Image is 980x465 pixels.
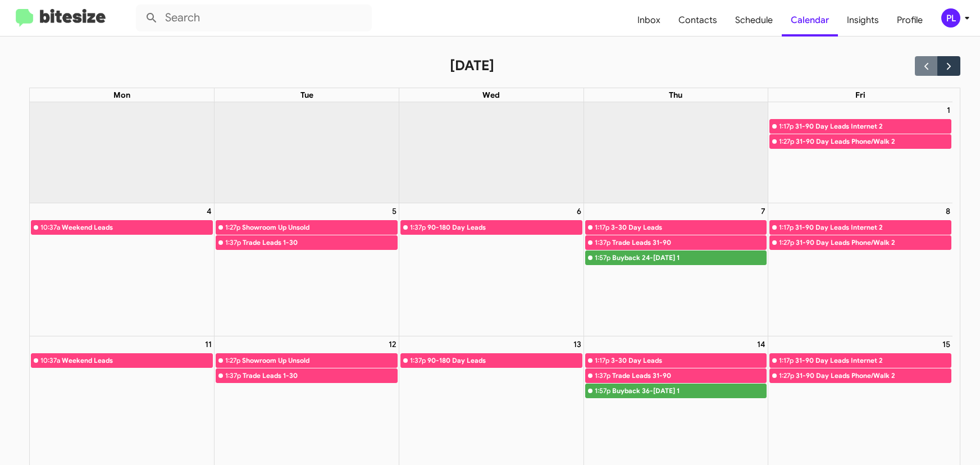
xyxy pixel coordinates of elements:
[225,222,240,233] div: 1:27p
[427,222,582,233] div: 90-180 Day Leads
[136,4,372,31] input: Search
[225,370,241,381] div: 1:37p
[298,88,316,102] a: Tuesday
[915,56,938,76] button: Previous month
[779,355,794,366] div: 1:17p
[595,237,610,248] div: 1:37p
[243,237,397,248] div: Trade Leads 1-30
[941,8,960,28] div: PL
[611,222,767,233] div: 3-30 Day Leads
[410,222,426,233] div: 1:37p
[30,203,215,336] td: August 4, 2025
[795,355,951,366] div: 31-90 Day Leads Internet 2
[480,88,502,102] a: Wednesday
[386,336,399,352] a: August 12, 2025
[595,252,610,263] div: 1:57p
[595,355,609,366] div: 1:17p
[450,57,494,75] h2: [DATE]
[628,4,669,37] a: Inbox
[779,222,794,233] div: 1:17p
[571,336,584,352] a: August 13, 2025
[40,355,60,366] div: 10:37a
[943,203,952,219] a: August 8, 2025
[940,336,952,352] a: August 15, 2025
[612,370,767,381] div: Trade Leads 31-90
[779,237,794,248] div: 1:27p
[768,203,953,336] td: August 8, 2025
[595,370,610,381] div: 1:37p
[726,4,782,37] a: Schedule
[40,222,60,233] div: 10:37a
[243,370,397,381] div: Trade Leads 1-30
[667,88,685,102] a: Thursday
[584,203,768,336] td: August 7, 2025
[390,203,399,219] a: August 5, 2025
[575,203,584,219] a: August 6, 2025
[225,237,241,248] div: 1:37p
[242,355,397,366] div: Showroom Up Unsold
[203,336,214,352] a: August 11, 2025
[595,222,609,233] div: 1:17p
[612,385,767,396] div: Buyback 36-[DATE] 1
[204,203,214,219] a: August 4, 2025
[427,355,582,366] div: 90-180 Day Leads
[795,222,951,233] div: 31-90 Day Leads Internet 2
[782,4,838,37] a: Calendar
[225,355,240,366] div: 1:27p
[853,88,868,102] a: Friday
[779,136,794,147] div: 1:27p
[779,370,794,381] div: 1:27p
[62,222,212,233] div: Weekend Leads
[410,355,426,366] div: 1:37p
[612,237,767,248] div: Trade Leads 31-90
[669,4,726,37] a: Contacts
[779,121,794,132] div: 1:17p
[111,88,133,102] a: Monday
[932,8,968,28] button: PL
[612,252,767,263] div: Buyback 24-[DATE] 1
[945,102,952,118] a: August 1, 2025
[796,370,951,381] div: 31-90 Day Leads Phone/Walk 2
[595,385,610,396] div: 1:57p
[838,4,888,37] a: Insights
[759,203,768,219] a: August 7, 2025
[937,56,960,76] button: Next month
[242,222,397,233] div: Showroom Up Unsold
[611,355,767,366] div: 3-30 Day Leads
[755,336,768,352] a: August 14, 2025
[796,237,951,248] div: 31-90 Day Leads Phone/Walk 2
[399,203,584,336] td: August 6, 2025
[888,4,932,37] a: Profile
[768,102,953,203] td: August 1, 2025
[795,121,951,132] div: 31-90 Day Leads Internet 2
[215,203,399,336] td: August 5, 2025
[796,136,951,147] div: 31-90 Day Leads Phone/Walk 2
[62,355,212,366] div: Weekend Leads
